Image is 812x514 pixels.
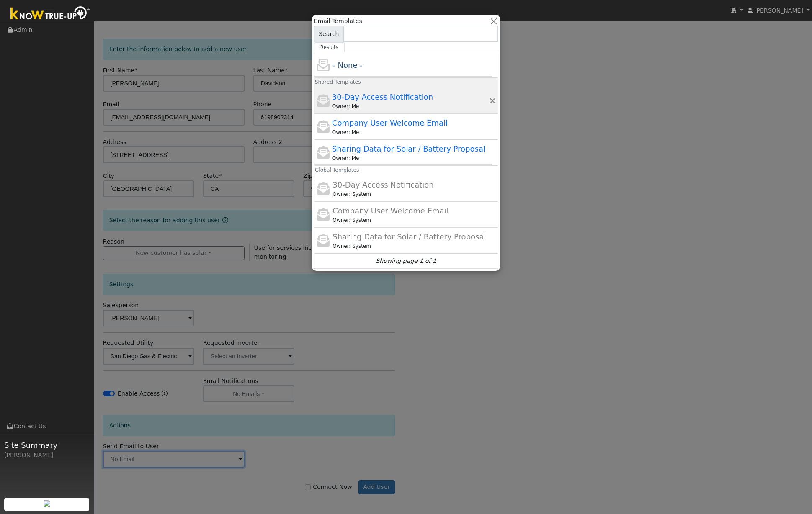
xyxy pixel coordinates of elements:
[332,128,488,136] div: Richard Massey
[314,26,344,42] span: Search
[333,180,433,189] span: 30-Day Access Notification
[333,190,496,198] div: Leroy Coffman
[314,42,345,52] a: Results
[332,118,448,127] span: Company User Welcome Email
[309,76,321,88] h6: Shared Templates
[332,144,485,153] span: Sharing Data for Solar / Battery Proposal
[333,206,448,215] span: Company User Welcome Email
[332,154,488,162] div: Richard Massey
[44,500,50,507] img: retrieve
[332,103,488,110] div: Richard Massey
[314,17,362,26] span: Email Templates
[754,7,803,14] span: [PERSON_NAME]
[4,439,90,451] span: Site Summary
[6,5,94,23] img: Know True-Up
[333,242,496,250] div: Leroy Coffman
[4,451,90,460] div: [PERSON_NAME]
[376,257,436,265] i: Showing page 1 of 1
[333,232,486,241] span: Sharing Data for Solar / Battery Proposal
[333,61,362,69] span: - None -
[309,164,321,176] h6: Global Templates
[333,216,496,224] div: Leroy Coffman
[488,96,496,105] button: Delete Template
[332,93,433,101] span: 30-Day Access Notification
